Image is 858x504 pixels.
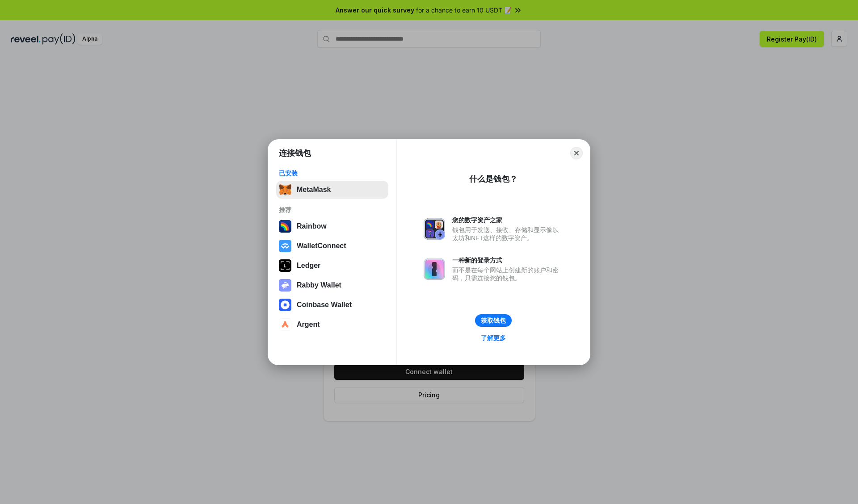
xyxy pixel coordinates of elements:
[297,262,320,270] div: Ledger
[276,237,388,255] button: WalletConnect
[279,299,291,311] img: svg+xml,%3Csvg%20width%3D%2228%22%20height%3D%2228%22%20viewBox%3D%220%200%2028%2028%22%20fill%3D...
[481,317,506,325] div: 获取钱包
[452,216,563,224] div: 您的数字资产之家
[297,321,320,329] div: Argent
[297,281,341,289] div: Rabby Wallet
[297,242,346,250] div: WalletConnect
[276,217,388,235] button: Rainbow
[276,276,388,294] button: Rabby Wallet
[475,332,511,344] a: 了解更多
[297,186,331,194] div: MetaMask
[297,222,327,230] div: Rainbow
[570,147,583,159] button: Close
[276,181,388,199] button: MetaMask
[279,183,291,196] img: svg+xml,%3Csvg%20fill%3D%22none%22%20height%3D%2233%22%20viewBox%3D%220%200%2035%2033%22%20width%...
[424,258,445,280] img: svg+xml,%3Csvg%20xmlns%3D%22http%3A%2F%2Fwww.w3.org%2F2000%2Fsvg%22%20fill%3D%22none%22%20viewBox...
[279,240,291,252] img: svg+xml,%3Csvg%20width%3D%2228%22%20height%3D%2228%22%20viewBox%3D%220%200%2028%2028%22%20fill%3D...
[481,334,506,342] div: 了解更多
[276,257,388,275] button: Ledger
[279,279,291,292] img: svg+xml,%3Csvg%20xmlns%3D%22http%3A%2F%2Fwww.w3.org%2F2000%2Fsvg%22%20fill%3D%22none%22%20viewBox...
[279,318,291,331] img: svg+xml,%3Csvg%20width%3D%2228%22%20height%3D%2228%22%20viewBox%3D%220%200%2028%2028%22%20fill%3D...
[279,220,291,233] img: svg+xml,%3Csvg%20width%3D%22120%22%20height%3D%22120%22%20viewBox%3D%220%200%20120%20120%22%20fil...
[452,226,563,242] div: 钱包用于发送、接收、存储和显示像以太坊和NFT这样的数字资产。
[452,266,563,282] div: 而不是在每个网站上创建新的账户和密码，只需连接您的钱包。
[452,256,563,264] div: 一种新的登录方式
[475,314,512,327] button: 获取钱包
[297,301,352,309] div: Coinbase Wallet
[469,174,517,184] div: 什么是钱包？
[276,316,388,333] button: Argent
[279,206,386,214] div: 推荐
[279,148,311,158] h1: 连接钱包
[276,296,388,314] button: Coinbase Wallet
[424,218,445,240] img: svg+xml,%3Csvg%20xmlns%3D%22http%3A%2F%2Fwww.w3.org%2F2000%2Fsvg%22%20fill%3D%22none%22%20viewBox...
[279,169,386,177] div: 已安装
[279,259,291,272] img: svg+xml,%3Csvg%20xmlns%3D%22http%3A%2F%2Fwww.w3.org%2F2000%2Fsvg%22%20width%3D%2228%22%20height%3...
